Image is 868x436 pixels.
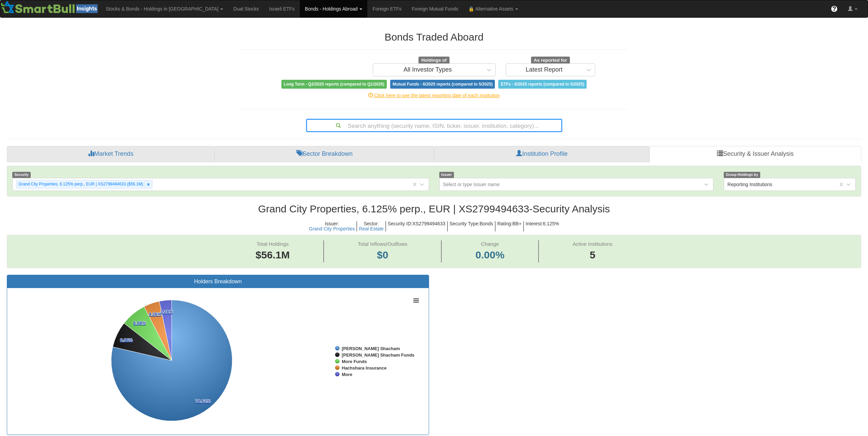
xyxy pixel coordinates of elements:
span: Active Institutions [573,241,613,247]
tspan: More [342,372,352,377]
span: Holdings of [418,57,449,64]
div: Click here to see the latest reporting date of each institution [235,92,634,99]
tspan: 78.62% [195,399,211,404]
button: Grand City Properties [309,226,355,231]
tspan: 6.88% [133,320,146,326]
span: As reported for [531,57,570,64]
a: Institution Profile [434,146,649,162]
h3: Holders Breakdown [12,279,424,285]
span: Group Holdings by [724,172,760,178]
span: 5 [573,248,613,262]
button: Real Estate [359,226,383,231]
a: Israeli ETFs [264,0,300,17]
img: Smartbull [0,0,101,14]
h2: Bonds Traded Aboard [240,31,629,43]
span: Total Inflows/Outflows [358,241,407,247]
h2: Grand City Properties, 6.125% perp., EUR | XS2799494633 - Security Analysis [7,203,861,214]
div: Select or type Issuer name [443,181,500,188]
span: $56.1M [255,249,290,260]
span: Issuer [439,172,454,178]
a: Dual Stocks [228,0,264,17]
h5: Interest : 6.125% [524,221,561,232]
h5: Rating : BB+ [496,221,524,232]
a: Foreign Mutual Funds [407,0,463,17]
tspan: 3.28% [160,309,173,314]
a: Security & Issuer Analysis [649,146,861,162]
h5: Sector : [357,221,386,232]
tspan: Hachshara Insurance [342,365,387,371]
tspan: [PERSON_NAME] Shacham [342,346,400,351]
a: ? [826,0,843,17]
span: Change [481,241,499,247]
a: Stocks & Bonds - Holdings in [GEOGRAPHIC_DATA] [101,0,228,17]
a: Sector Breakdown [215,146,434,162]
tspan: [PERSON_NAME] Shacham Funds [342,352,414,358]
tspan: More Funds [342,359,367,364]
a: Foreign ETFs [367,0,407,17]
h5: Security Type : Bonds [448,221,496,232]
h5: Issuer : [307,221,357,232]
span: ETFs - 6/2025 reports (compared to 5/2025) [498,80,587,89]
tspan: 6.96% [120,337,133,343]
div: Grand City Properties, 6.125% perp., EUR | XS2799494633 ($56.1M) [16,180,144,188]
a: Market Trends [7,146,215,162]
a: 🔒 Alternative Assets [463,0,523,17]
span: ? [833,5,836,12]
div: Latest Report [526,66,562,73]
span: Long Term - Q2/2025 reports (compared to Q1/2025) [281,80,387,89]
span: 0.00% [475,248,504,262]
div: Search anything (security name, ISIN, ticker, issuer, institution, category)... [307,120,561,131]
span: Mutual Funds - 6/2025 reports (compared to 5/2025) [390,80,495,89]
a: Bonds - Holdings Abroad [300,0,368,17]
tspan: 4.26% [149,312,161,317]
span: Security [12,172,31,178]
span: Total Holdings [256,241,289,247]
h5: Security ID : XS2799494633 [386,221,448,232]
div: Reporting Institutions [727,181,773,188]
div: All Investor Types [403,66,452,73]
span: $0 [377,249,388,260]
